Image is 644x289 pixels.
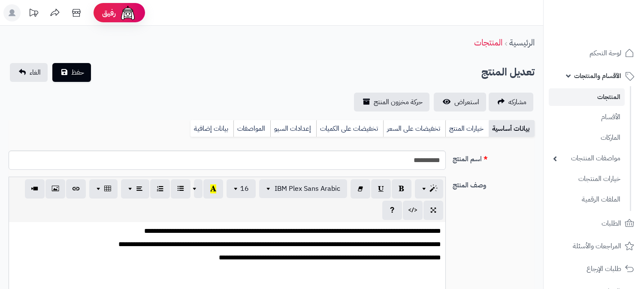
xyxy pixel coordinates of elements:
[10,63,48,82] a: الغاء
[383,120,445,137] a: تخفيضات على السعر
[549,88,625,106] a: المنتجات
[602,217,621,229] span: الطلبات
[508,97,526,107] span: مشاركه
[573,240,621,252] span: المراجعات والأسئلة
[449,151,538,164] label: اسم المنتج
[574,70,621,82] span: الأقسام والمنتجات
[474,36,502,49] a: المنتجات
[52,63,91,82] button: حفظ
[549,259,639,279] a: طلبات الإرجاع
[586,23,636,41] img: logo-2.png
[30,67,41,78] span: الغاء
[316,120,383,137] a: تخفيضات على الكميات
[549,213,639,234] a: الطلبات
[374,97,423,107] span: حركة مخزون المنتج
[549,236,639,256] a: المراجعات والأسئلة
[354,93,429,111] a: حركة مخزون المنتج
[275,184,340,194] span: IBM Plex Sans Arabic
[489,120,535,137] a: بيانات أساسية
[449,177,538,190] label: وصف المنتج
[259,179,347,198] button: IBM Plex Sans Arabic
[190,120,233,137] a: بيانات إضافية
[119,4,136,21] img: ai-face.png
[587,263,621,275] span: طلبات الإرجاع
[102,8,116,18] span: رفيق
[71,67,84,78] span: حفظ
[549,190,625,209] a: الملفات الرقمية
[23,4,44,24] a: تحديثات المنصة
[549,170,625,188] a: خيارات المنتجات
[549,149,625,168] a: مواصفات المنتجات
[454,97,479,107] span: استعراض
[481,63,535,81] h2: تعديل المنتج
[240,184,249,194] span: 16
[434,93,486,111] a: استعراض
[489,93,533,111] a: مشاركه
[509,36,535,49] a: الرئيسية
[270,120,316,137] a: إعدادات السيو
[227,179,256,198] button: 16
[549,43,639,63] a: لوحة التحكم
[590,47,621,59] span: لوحة التحكم
[549,108,625,126] a: الأقسام
[233,120,270,137] a: المواصفات
[445,120,489,137] a: خيارات المنتج
[549,129,625,147] a: الماركات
